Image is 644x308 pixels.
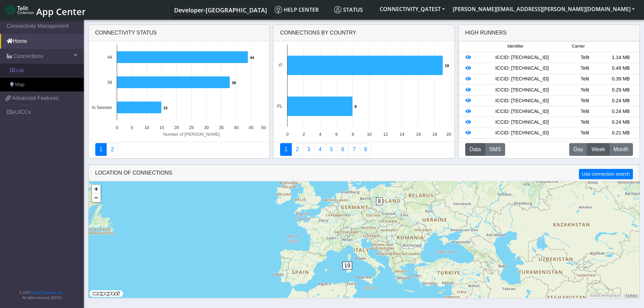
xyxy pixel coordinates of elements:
[303,132,305,137] text: 2
[477,65,567,72] div: ICCID: [TECHNICAL_ID]
[579,169,633,179] button: Use connection search
[609,143,633,156] button: Month
[13,52,43,60] span: Connections
[603,65,639,72] div: 0.49 MB
[352,132,354,137] text: 8
[89,25,270,41] div: Connectivity status
[131,125,133,130] text: 5
[331,3,376,16] a: Status
[280,143,448,156] nav: Summary paging
[286,132,288,137] text: 0
[163,132,220,137] text: Number of [PERSON_NAME]
[174,6,267,14] span: Developer-[GEOGRAPHIC_DATA]
[145,125,149,130] text: 10
[107,80,112,85] text: 38
[567,75,603,83] div: Telit
[95,143,263,156] nav: Summary paging
[399,132,404,137] text: 14
[477,97,567,105] div: ICCID: [TECHNICAL_ID]
[232,81,236,85] text: 38
[326,143,337,156] a: Usage by Carrier
[189,125,194,130] text: 25
[319,132,321,137] text: 4
[465,143,485,156] button: Data
[477,108,567,115] div: ICCID: [TECHNICAL_ID]
[567,119,603,126] div: Telit
[159,125,164,130] text: 15
[16,67,23,74] span: List
[107,55,112,60] text: 44
[383,132,388,137] text: 12
[567,86,603,94] div: Telit
[348,143,360,156] a: Zero Session
[12,94,59,102] span: Advanced Features
[603,119,639,126] div: 0.24 MB
[591,145,605,153] span: Week
[5,3,85,17] a: App Center
[234,125,238,130] text: 40
[116,125,118,130] text: 0
[277,104,282,109] text: PL
[416,132,421,137] text: 16
[204,125,209,130] text: 30
[335,132,338,137] text: 6
[92,193,101,202] a: Zoom out
[507,43,524,50] span: Identifier
[587,143,609,156] button: Week
[588,294,639,298] div: ©2025 MapQuest, |
[219,125,224,130] text: 35
[360,143,372,156] a: Not Connected for 30 days
[603,108,639,115] div: 0.24 MB
[376,197,383,205] span: 8
[15,81,24,88] span: Map
[445,64,449,68] text: 19
[337,143,349,156] a: 14 Days Trend
[280,143,292,156] a: Connections By Country
[355,105,357,109] text: 8
[567,65,603,72] div: Telit
[603,54,639,61] div: 1.14 MB
[272,3,331,16] a: Help center
[250,56,254,60] text: 44
[106,143,118,156] a: Deployment status
[342,262,353,269] span: 19
[477,129,567,137] div: ICCID: [TECHNICAL_ID]
[291,143,303,156] a: Carrier
[572,43,585,50] span: Carrier
[36,5,86,18] span: App Center
[432,132,437,137] text: 18
[446,132,451,137] text: 20
[603,86,639,94] div: 0.29 MB
[273,25,454,41] div: Connections By Country
[477,75,567,83] div: ICCID: [TECHNICAL_ID]
[261,125,266,130] text: 50
[567,108,603,115] div: Telit
[249,125,253,130] text: 45
[279,63,283,68] text: IT
[485,143,505,156] button: SMS
[89,165,640,181] div: LOCATION OF CONNECTIONS
[449,3,639,15] button: [PERSON_NAME][EMAIL_ADDRESS][PERSON_NAME][DOMAIN_NAME]
[569,143,587,156] button: Day
[95,143,107,156] a: Connectivity status
[92,105,112,110] text: In Session
[275,6,319,13] span: Help center
[174,3,267,16] a: Your current platform instance
[92,185,101,193] a: Zoom in
[477,86,567,94] div: ICCID: [TECHNICAL_ID]
[574,145,583,153] span: Day
[275,6,282,13] img: knowledge.svg
[334,6,341,13] img: status.svg
[477,54,567,61] div: ICCID: [TECHNICAL_ID]
[465,29,507,37] div: High Runners
[567,54,603,61] div: Telit
[567,97,603,105] div: Telit
[303,143,315,156] a: Usage per Country
[477,119,567,126] div: ICCID: [TECHNICAL_ID]
[376,3,449,15] button: CONNECTIVITY_QATEST
[174,125,179,130] text: 20
[603,97,639,105] div: 0.24 MB
[626,294,638,297] a: Terms
[603,129,639,137] div: 0.21 MB
[567,129,603,137] div: Telit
